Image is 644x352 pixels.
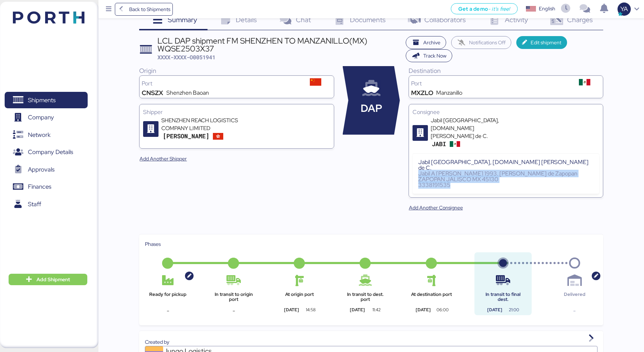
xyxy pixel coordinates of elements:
span: Activity [505,15,528,24]
div: [DATE] [277,307,306,313]
div: Jabil A [PERSON_NAME] 1993, [PERSON_NAME] de Zapopan [418,171,594,177]
span: YA [620,4,628,14]
button: Edit shipment [516,36,567,49]
span: Network [28,130,50,140]
span: Company [28,112,54,123]
span: Archive [423,38,440,47]
span: Back to Shipments [129,5,170,14]
span: Chat [296,15,311,24]
div: Created by [145,338,597,346]
div: - [552,307,597,315]
div: - [145,307,191,315]
a: Company Details [5,144,88,160]
span: Track Now [423,51,447,60]
div: 14:58 [299,307,322,313]
div: LCL DAP shipment FM SHENZHEN TO MANZANILLO(MX) WQSE2503X37 [157,37,402,53]
button: Menu [103,3,115,15]
span: Company Details [28,147,73,157]
div: Jabil [GEOGRAPHIC_DATA], [DOMAIN_NAME] [PERSON_NAME] de C. [418,159,594,171]
div: Delivered [552,292,597,302]
button: Track Now [406,49,453,62]
div: At origin port [277,292,322,302]
button: Archive [406,36,447,49]
span: Add Another Consignee [409,203,463,212]
div: SHENZHEN REACH LOGISTICS COMPANY LIMITED [161,116,247,132]
div: - [211,307,257,315]
div: Ready for pickup [145,292,191,302]
span: DAP [361,101,382,116]
div: 06:00 [431,307,454,313]
span: Add Shipment [36,275,70,284]
div: Shipper [143,108,330,116]
span: Staff [28,199,41,209]
div: 21:00 [502,307,526,313]
a: Company [5,109,88,126]
div: Consignee [413,108,599,116]
div: Destination [409,66,603,75]
div: Origin [139,66,334,75]
div: English [539,5,555,13]
div: Jabil [GEOGRAPHIC_DATA], [DOMAIN_NAME] [PERSON_NAME] de C. [431,116,517,140]
span: Notifications Off [469,38,506,47]
div: Port [142,81,300,86]
a: Finances [5,179,88,195]
div: In transit to origin port [211,292,257,302]
button: Add Shipment [9,274,87,285]
div: [DATE] [342,307,372,313]
a: Back to Shipments [115,3,173,16]
div: [DATE] [409,307,438,313]
div: Port [411,81,569,86]
div: In transit to final dest. [480,292,526,302]
span: Details [236,15,257,24]
span: Collaborators [424,15,466,24]
span: Summary [168,15,197,24]
a: Shipments [5,92,88,108]
span: Add Another Shipper [140,154,187,163]
span: Documents [350,15,386,24]
div: ZAPOPAN JALISCO MX 45130 [418,177,594,182]
button: Add Another Consignee [403,201,469,214]
button: Notifications Off [451,36,511,49]
div: Shenzhen Baoan [166,90,209,96]
div: In transit to dest. port [342,292,388,302]
div: 3338191535 [418,182,594,188]
div: At destination port [409,292,454,302]
span: Shipments [28,95,55,105]
div: 11:42 [365,307,388,313]
span: Charges [567,15,593,24]
span: Edit shipment [531,38,561,47]
button: Add Another Shipper [134,152,192,165]
span: XXXX-XXXX-O0051941 [157,54,215,61]
span: Approvals [28,164,54,175]
div: Manzanillo [436,90,462,96]
a: Staff [5,196,88,212]
div: Phases [145,240,597,248]
a: Approvals [5,161,88,178]
div: [DATE] [480,307,510,313]
span: Finances [28,182,51,192]
a: Network [5,127,88,143]
div: MXZLO [411,90,433,96]
div: CNSZX [142,90,163,96]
